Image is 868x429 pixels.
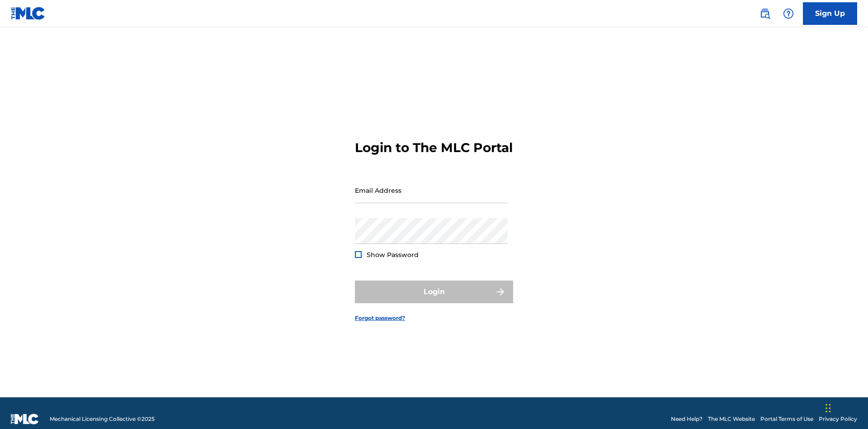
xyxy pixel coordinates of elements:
[779,5,797,23] div: Help
[671,415,703,423] a: Need Help?
[759,8,770,19] img: search
[50,415,155,423] span: Mechanical Licensing Collective © 2025
[783,8,794,19] img: help
[819,415,857,423] a: Privacy Policy
[803,2,857,25] a: Sign Up
[756,5,774,23] a: Public Search
[367,251,419,259] span: Show Password
[708,415,755,423] a: The MLC Website
[760,415,813,423] a: Portal Terms of Use
[355,140,513,156] h3: Login to The MLC Portal
[826,395,831,422] div: Drag
[11,7,46,20] img: MLC Logo
[355,314,405,322] a: Forgot password?
[823,386,868,429] iframe: Chat Widget
[11,414,39,424] img: logo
